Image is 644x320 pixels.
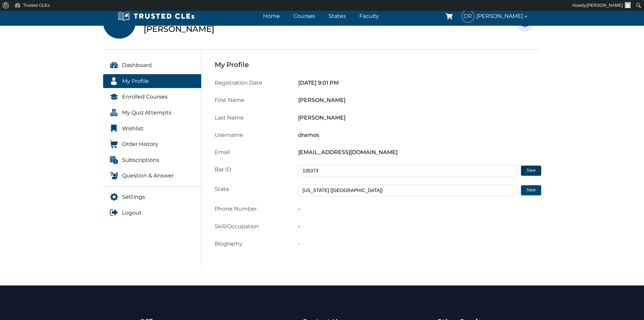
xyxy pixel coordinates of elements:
span: [EMAIL_ADDRESS][DOMAIN_NAME] [298,149,398,155]
span: Question & Answer [122,171,174,180]
span: Settings [122,193,145,201]
span: Username [215,132,243,138]
span: Phone Number [215,206,257,212]
span: Dashboard [122,61,152,70]
button: Save [521,185,541,195]
a: My Quiz Attempts [103,106,201,120]
a: Logout [103,206,201,220]
a: States [327,11,348,21]
span: My Quiz Attempts [122,108,171,117]
a: Settings [103,190,201,204]
a: Wishlist [103,122,201,136]
p: - [298,239,541,248]
a: Question & Answer [103,169,201,183]
span: My Profile [122,77,149,86]
span: dramos [298,132,319,138]
span: - [298,223,300,230]
a: Faculty [358,11,381,21]
input: e.g., 123456 [298,165,518,176]
span: [PERSON_NAME] [587,3,623,8]
img: Trusted CLEs [116,11,197,21]
a: Dashboard [103,58,201,72]
span: Bar ID [215,166,231,173]
a: Order History [103,137,201,151]
span: - [298,206,300,212]
input: Type to search (e.g., TX, Florida, Cal...) [298,185,518,196]
a: Courses [292,11,317,21]
span: State [215,186,229,192]
span: DR [462,10,474,22]
div: [PERSON_NAME] [144,23,214,36]
span: [PERSON_NAME] [298,114,345,121]
span: [PERSON_NAME] [298,97,345,103]
button: Save [521,166,541,176]
span: Registration Date [215,80,262,86]
span: Subscriptions [122,156,159,165]
span: Logout [122,209,142,217]
span: Last Name [215,114,244,121]
span: Skill/Occupation [215,223,259,230]
span: Biography [215,240,242,247]
span: Wishlist [122,124,144,133]
span: [DATE] 9:01 PM [298,80,339,86]
div: My Profile [215,59,541,70]
span: Enrolled Courses [122,92,168,101]
span: Order History [122,140,158,149]
a: My Profile [103,74,201,88]
span: First Name [215,97,244,103]
span: [PERSON_NAME] [476,12,528,21]
span: Email [215,149,230,155]
a: Enrolled Courses [103,90,201,104]
a: Subscriptions [103,153,201,167]
a: Home [261,11,282,21]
